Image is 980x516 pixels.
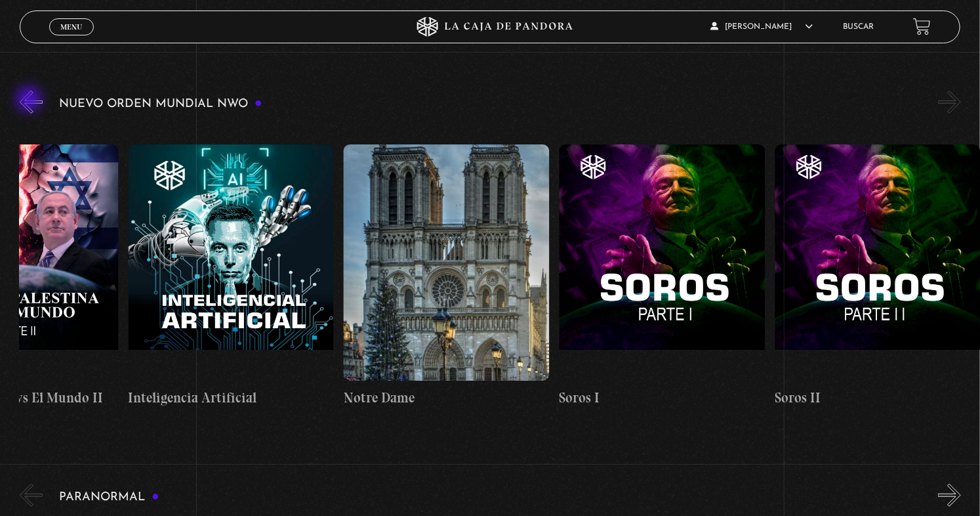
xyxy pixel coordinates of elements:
[129,123,335,429] a: Inteligencia Artificial
[913,18,931,35] a: View your shopping cart
[129,387,335,408] h4: Inteligencia Artificial
[938,484,961,507] button: Next
[560,387,766,408] h4: Soros I
[60,23,82,31] span: Menu
[711,23,813,31] span: [PERSON_NAME]
[20,91,43,114] button: Previous
[59,98,262,110] h3: Nuevo Orden Mundial NWO
[20,484,43,507] button: Previous
[938,91,961,114] button: Next
[843,23,874,31] a: Buscar
[560,123,766,429] a: Soros I
[56,34,87,43] span: Cerrar
[344,387,550,408] h4: Notre Dame
[344,123,550,429] a: Notre Dame
[59,491,159,504] h3: Paranormal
